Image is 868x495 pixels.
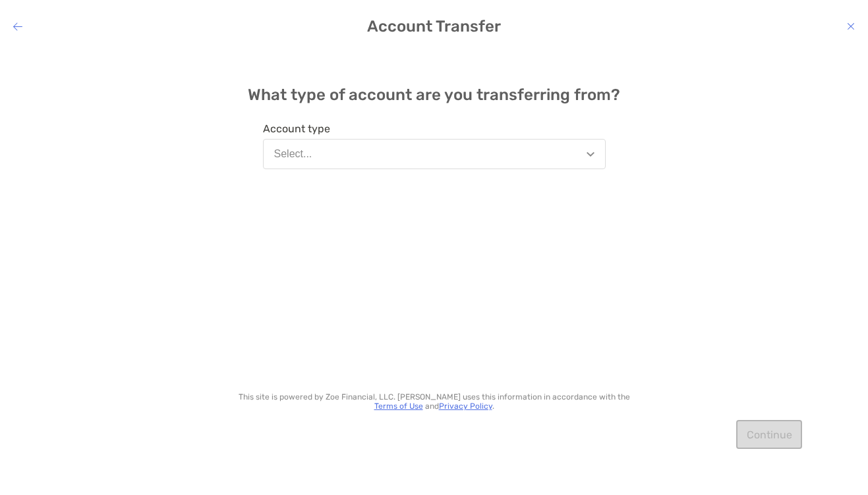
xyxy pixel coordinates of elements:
h4: What type of account are you transferring from? [248,86,620,104]
p: This site is powered by Zoe Financial, LLC. [PERSON_NAME] uses this information in accordance wit... [236,392,633,411]
button: Select... [263,139,606,169]
a: Terms of Use [374,402,423,411]
div: Select... [274,148,312,160]
img: Open dropdown arrow [587,152,594,157]
span: Account type [263,122,606,135]
a: Privacy Policy [439,402,492,411]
